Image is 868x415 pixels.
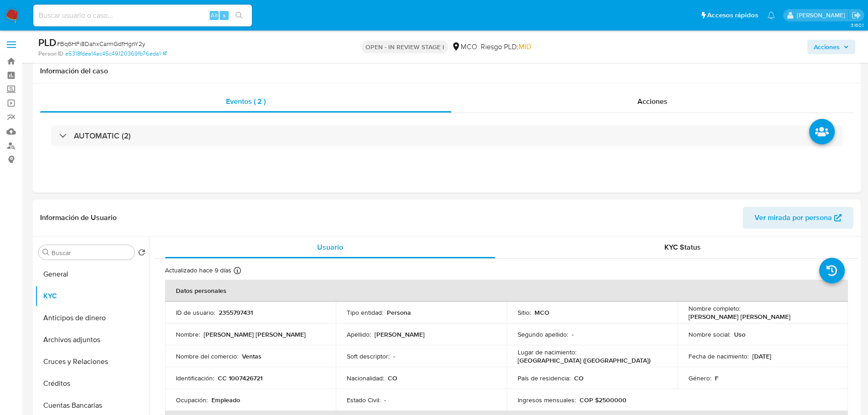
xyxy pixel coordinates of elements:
[814,40,840,54] span: Acciones
[519,41,531,52] span: MID
[347,330,371,338] p: Apellido :
[42,249,50,256] button: Buscar
[481,42,531,52] span: Riesgo PLD:
[518,348,576,356] p: Lugar de nacimiento :
[688,330,730,338] p: Nombre social :
[204,330,306,338] p: [PERSON_NAME] [PERSON_NAME]
[317,242,343,252] span: Usuario
[230,9,248,22] button: search-icon
[35,263,149,285] button: General
[74,131,131,141] h3: AUTOMATIC (2)
[223,11,226,20] span: s
[572,330,574,338] p: -
[518,330,568,338] p: Segundo apellido :
[218,374,262,382] p: CC 1007426721
[35,373,149,395] button: Créditos
[688,304,740,313] p: Nombre completo :
[580,396,627,404] p: COP $2500000
[38,50,63,58] b: Person ID
[211,11,218,20] span: Alt
[518,396,576,404] p: Ingresos mensuales :
[688,374,711,382] p: Género :
[176,396,208,404] p: Ocupación :
[165,280,848,302] th: Datos personales
[807,40,855,54] button: Acciones
[688,352,749,360] p: Fecha de nacimiento :
[33,10,252,21] input: Buscar usuario o caso...
[176,374,214,382] p: Identificación :
[518,356,651,364] p: [GEOGRAPHIC_DATA] ([GEOGRAPHIC_DATA])
[452,42,477,52] div: MCO
[518,308,531,317] p: Sitio :
[219,308,253,317] p: 2355797431
[767,11,775,19] a: Notificaciones
[518,374,570,382] p: País de residencia :
[51,125,842,146] div: AUTOMATIC (2)
[375,330,425,338] p: [PERSON_NAME]
[534,308,550,317] p: MCO
[226,96,266,107] span: Eventos ( 2 )
[40,67,853,76] h1: Información del caso
[852,10,861,20] a: Salir
[755,207,832,229] span: Ver mirada por persona
[388,374,397,382] p: CO
[242,352,262,360] p: Ventas
[637,96,668,107] span: Acciones
[347,308,383,317] p: Tipo entidad :
[65,50,167,58] a: e5318fdea14ac45c49120369fb76eda1
[40,213,117,222] h1: Información de Usuario
[176,308,215,317] p: ID de usuario :
[362,41,448,53] p: OPEN - IN REVIEW STAGE I
[715,374,719,382] p: F
[688,313,791,321] p: [PERSON_NAME] [PERSON_NAME]
[347,352,390,360] p: Soft descriptor :
[384,396,386,404] p: -
[176,330,200,338] p: Nombre :
[176,352,238,360] p: Nombre del comercio :
[38,35,56,50] b: PLD
[393,352,395,360] p: -
[35,285,149,307] button: KYC
[35,329,149,351] button: Archivos adjuntos
[138,249,145,259] button: Volver al orden por defecto
[51,249,131,257] input: Buscar
[734,330,745,338] p: Uso
[165,266,231,275] p: Actualizado hace 9 días
[35,307,149,329] button: Anticipos de dinero
[35,351,149,373] button: Cruces y Relaciones
[664,242,701,252] span: KYC Status
[707,10,758,20] span: Accesos rápidos
[56,39,145,48] span: # Bq6HFi8DahxCarmGdfHgnY2y
[211,396,240,404] p: Empleado
[743,207,853,229] button: Ver mirada por persona
[574,374,584,382] p: CO
[347,374,384,382] p: Nacionalidad :
[347,396,380,404] p: Estado Civil :
[387,308,411,317] p: Persona
[797,11,848,20] p: felipe.cayon@mercadolibre.com
[752,352,771,360] p: [DATE]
